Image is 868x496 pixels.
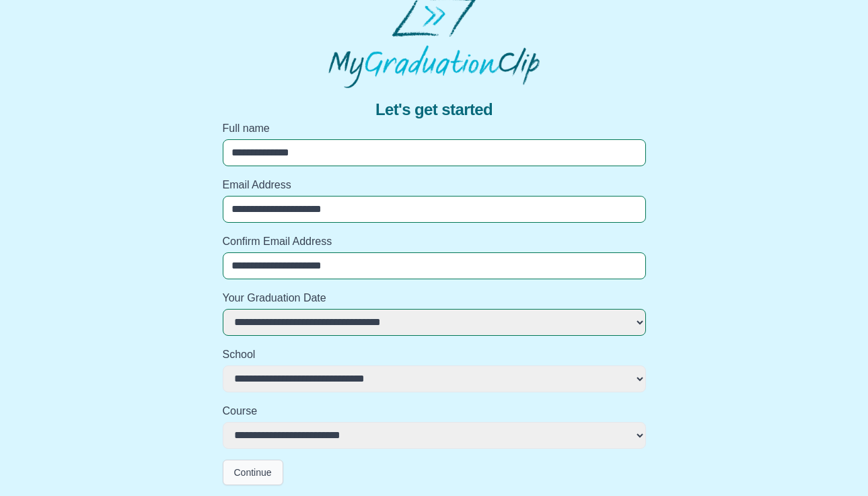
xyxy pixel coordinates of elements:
[223,460,283,485] button: Continue
[223,177,646,193] label: Email Address
[375,99,493,120] span: Let's get started
[223,234,646,250] label: Confirm Email Address
[223,403,646,419] label: Course
[223,120,646,137] label: Full name
[223,347,646,363] label: School
[223,290,646,306] label: Your Graduation Date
